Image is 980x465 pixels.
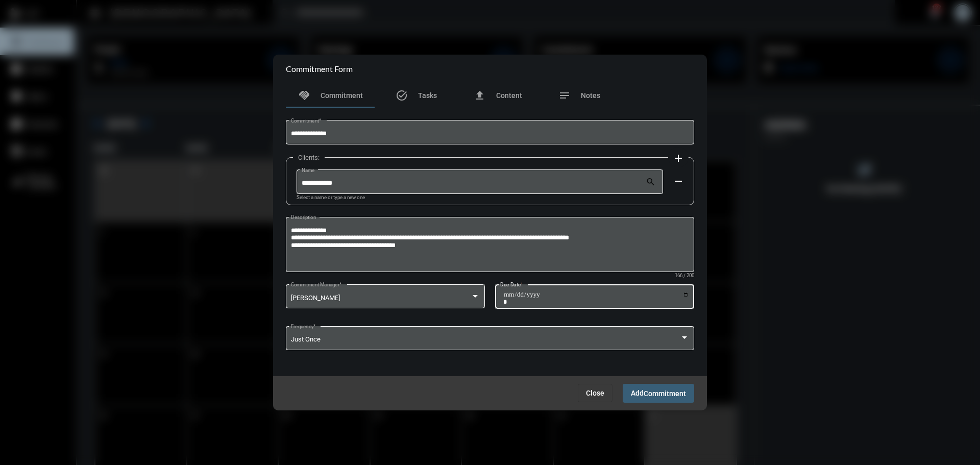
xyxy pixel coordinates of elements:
[297,195,365,201] mat-hint: Select a name or type a new one
[581,91,600,100] span: Notes
[496,91,522,100] span: Content
[646,177,658,189] mat-icon: search
[558,89,571,102] mat-icon: notes
[672,152,684,164] mat-icon: add
[291,335,321,343] span: Just Once
[474,89,486,102] mat-icon: file_upload
[286,64,353,74] h2: Commitment Form
[675,273,694,279] mat-hint: 166 / 200
[396,89,408,102] mat-icon: task_alt
[578,384,612,402] button: Close
[418,91,437,100] span: Tasks
[321,91,363,100] span: Commitment
[672,175,684,187] mat-icon: remove
[586,389,604,397] span: Close
[631,389,686,397] span: Add
[644,389,686,398] span: Commitment
[623,384,694,403] button: AddCommitment
[298,89,310,102] mat-icon: handshake
[293,154,325,161] label: Clients:
[291,294,340,302] span: [PERSON_NAME]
